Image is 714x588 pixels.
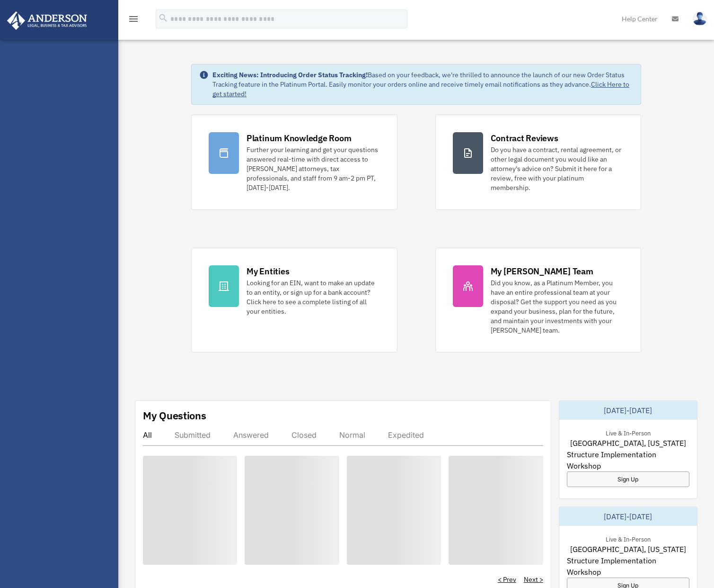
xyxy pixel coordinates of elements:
a: Click Here to get started! [212,80,629,98]
div: Expedited [388,430,424,440]
img: User Pic [693,12,707,26]
div: Answered [233,430,269,440]
div: Based on your feedback, we're thrilled to announce the launch of our new Order Status Tracking fe... [212,70,633,99]
a: menu [128,17,139,25]
div: Platinum Knowledge Room [247,132,352,144]
div: [DATE]-[DATE] [559,401,697,420]
div: Live & In-Person [598,427,658,437]
div: Further your learning and get your questions answered real-time with direct access to [PERSON_NAM... [247,145,380,192]
a: My Entities Looking for an EIN, want to make an update to an entity, or sign up for a bank accoun... [191,248,397,353]
img: Anderson Advisors Platinum Portal [4,11,90,30]
div: Live & In-Person [598,534,658,543]
div: [DATE]-[DATE] [559,507,697,526]
a: Platinum Knowledge Room Further your learning and get your questions answered real-time with dire... [191,115,397,210]
div: Submitted [175,430,211,440]
div: My Entities [247,265,289,277]
a: My [PERSON_NAME] Team Did you know, as a Platinum Member, you have an entire professional team at... [435,248,642,353]
div: Closed [291,430,317,440]
a: Next > [524,575,543,584]
div: Did you know, as a Platinum Member, you have an entire professional team at your disposal? Get th... [491,278,624,335]
div: Looking for an EIN, want to make an update to an entity, or sign up for a bank account? Click her... [247,278,380,316]
div: All [143,430,152,440]
div: My [PERSON_NAME] Team [491,265,593,277]
div: Normal [339,430,365,440]
span: Structure Implementation Workshop [567,555,689,578]
span: [GEOGRAPHIC_DATA], [US_STATE] [570,543,686,555]
a: < Prev [498,575,516,584]
a: Sign Up [567,471,689,487]
div: Contract Reviews [491,132,558,144]
i: menu [128,13,139,25]
div: My Questions [143,408,206,423]
div: Do you have a contract, rental agreement, or other legal document you would like an attorney's ad... [491,145,624,192]
span: [GEOGRAPHIC_DATA], [US_STATE] [570,437,686,449]
i: search [158,13,168,23]
strong: Exciting News: Introducing Order Status Tracking! [212,71,368,79]
span: Structure Implementation Workshop [567,449,689,471]
a: Contract Reviews Do you have a contract, rental agreement, or other legal document you would like... [435,115,642,210]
